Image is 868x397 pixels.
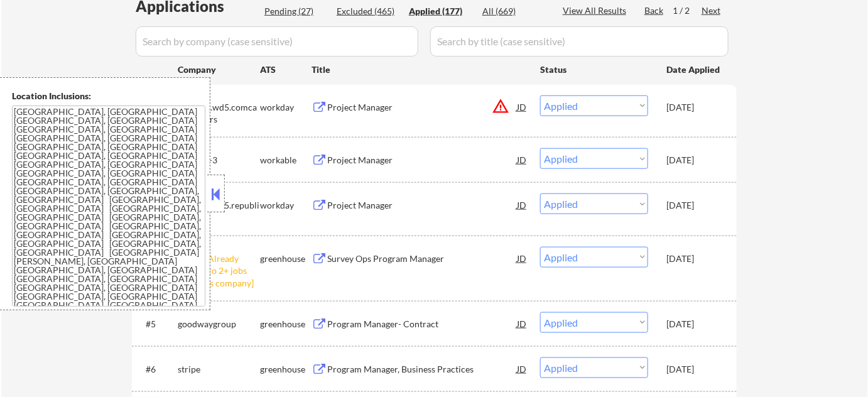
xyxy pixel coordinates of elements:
[327,101,517,114] div: Project Manager
[260,253,312,265] div: greenhouse
[327,253,517,265] div: Survey Ops Program Manager
[516,95,528,118] div: JD
[327,154,517,166] div: Project Manager
[260,63,312,76] div: ATS
[516,247,528,269] div: JD
[327,363,517,376] div: Program Manager, Business Practices
[260,363,312,376] div: greenhouse
[260,199,312,212] div: workday
[146,363,168,376] div: #6
[644,4,665,17] div: Back
[430,26,729,57] input: Search by title (case sensitive)
[516,312,528,335] div: JD
[666,363,722,376] div: [DATE]
[666,154,722,166] div: [DATE]
[178,363,260,376] div: stripe
[12,90,205,102] div: Location Inclusions:
[260,101,312,114] div: workday
[260,318,312,330] div: greenhouse
[540,58,648,80] div: Status
[673,4,702,17] div: 1 / 2
[666,318,722,330] div: [DATE]
[666,253,722,265] div: [DATE]
[136,26,418,57] input: Search by company (case sensitive)
[264,5,327,18] div: Pending (27)
[260,154,312,166] div: workable
[516,148,528,171] div: JD
[409,5,472,18] div: Applied (177)
[666,101,722,114] div: [DATE]
[482,5,545,18] div: All (669)
[516,193,528,216] div: JD
[178,318,260,330] div: goodwaygroup
[516,357,528,380] div: JD
[337,5,399,18] div: Excluded (465)
[563,4,630,17] div: View All Results
[178,63,260,76] div: Company
[666,199,722,212] div: [DATE]
[146,318,168,330] div: #5
[492,97,509,115] button: warning_amber
[312,63,528,76] div: Title
[327,318,517,330] div: Program Manager- Contract
[327,199,517,212] div: Project Manager
[702,4,722,17] div: Next
[666,63,722,76] div: Date Applied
